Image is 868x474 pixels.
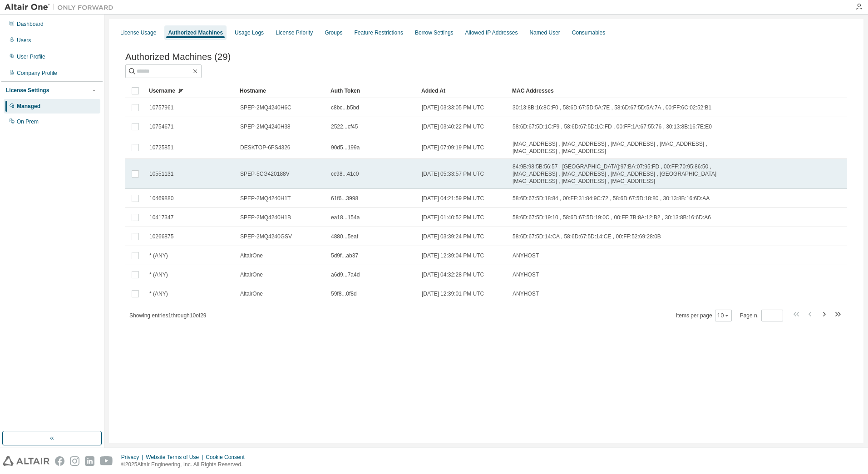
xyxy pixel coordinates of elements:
[240,195,291,202] span: SPEP-2MQ4240H1T
[149,290,168,297] span: * (ANY)
[240,233,292,240] span: SPEP-2MQ4240GSV
[70,456,79,466] img: instagram.svg
[325,29,342,36] div: Groups
[513,214,711,221] span: 58:6D:67:5D:19:10 , 58:6D:67:5D:19:0C , 00:FF:7B:8A:12:B2 , 30:13:8B:16:6D:A6
[240,84,323,98] div: Hostname
[355,29,403,36] div: Feature Restrictions
[17,37,31,44] div: Users
[331,214,360,221] span: ea18...154a
[149,170,173,178] span: 10551131
[331,271,360,278] span: a6d9...7a4d
[331,104,359,111] span: c8bc...b5bd
[465,29,518,36] div: Allowed IP Addresses
[513,290,539,297] span: ANYHOST
[6,87,49,94] div: License Settings
[512,84,752,98] div: MAC Addresses
[149,271,168,278] span: * (ANY)
[85,456,94,466] img: linkedin.svg
[149,84,232,98] div: Username
[717,312,730,319] button: 10
[513,271,539,278] span: ANYHOST
[121,461,250,469] p: © 2025 Altair Engineering, Inc. All Rights Reserved.
[513,123,712,130] span: 58:6D:67:5D:1C:F9 , 58:6D:67:5D:1C:FD , 00:FF:1A:67:55:76 , 30:13:8B:16:7E:E0
[149,144,173,151] span: 10725851
[146,454,206,461] div: Website Terms of Use
[149,123,173,130] span: 10754671
[331,195,358,202] span: 61f6...3998
[331,252,358,259] span: 5d9f...ab37
[422,195,484,202] span: [DATE] 04:21:59 PM UTC
[422,104,484,111] span: [DATE] 03:33:05 PM UTC
[513,140,751,155] span: [MAC_ADDRESS] , [MAC_ADDRESS] , [MAC_ADDRESS] , [MAC_ADDRESS] , [MAC_ADDRESS] , [MAC_ADDRESS]
[17,53,45,60] div: User Profile
[331,233,358,240] span: 4880...5eaf
[240,170,290,178] span: SPEP-5CG420188V
[513,195,710,202] span: 58:6D:67:5D:18:84 , 00:FF:31:84:9C:72 , 58:6D:67:5D:18:80 , 30:13:8B:16:6D:AA
[17,20,44,28] div: Dashboard
[168,29,223,36] div: Authorized Machines
[235,29,264,36] div: Usage Logs
[422,271,484,278] span: [DATE] 04:32:28 PM UTC
[331,170,359,178] span: cc98...41c0
[740,310,783,321] span: Page n.
[149,252,168,259] span: * (ANY)
[422,214,484,221] span: [DATE] 01:40:52 PM UTC
[422,252,484,259] span: [DATE] 12:39:04 PM UTC
[17,103,40,110] div: Managed
[513,252,539,259] span: ANYHOST
[276,29,313,36] div: License Priority
[206,454,250,461] div: Cookie Consent
[240,123,291,130] span: SPEP-2MQ4240H38
[240,271,263,278] span: AltairOne
[331,144,360,151] span: 90d5...199a
[121,454,146,461] div: Privacy
[17,118,39,125] div: On Prem
[331,290,357,297] span: 59f8...0f8d
[529,29,560,36] div: Named User
[422,233,484,240] span: [DATE] 03:39:24 PM UTC
[149,233,173,240] span: 10266875
[331,123,358,130] span: 2522...cf45
[17,69,57,77] div: Company Profile
[422,290,484,297] span: [DATE] 12:39:01 PM UTC
[240,290,263,297] span: AltairOne
[513,233,661,240] span: 58:6D:67:5D:14:CA , 58:6D:67:5D:14:CE , 00:FF:52:69:28:0B
[149,104,173,111] span: 10757961
[3,456,49,466] img: altair_logo.svg
[240,214,291,221] span: SPEP-2MQ4240H1B
[415,29,454,36] div: Borrow Settings
[240,104,291,111] span: SPEP-2MQ4240H6C
[120,29,156,36] div: License Usage
[149,214,173,221] span: 10417347
[513,104,711,111] span: 30:13:8B:16:8C:F0 , 58:6D:67:5D:5A:7E , 58:6D:67:5D:5A:7A , 00:FF:6C:02:52:B1
[5,3,118,12] img: Altair One
[129,312,207,319] span: Showing entries 1 through 10 of 29
[125,52,231,62] span: Authorized Machines (29)
[240,252,263,259] span: AltairOne
[421,84,505,98] div: Added At
[330,84,414,98] div: Auth Token
[149,195,173,202] span: 10469880
[676,310,732,321] span: Items per page
[513,163,751,185] span: 84:9B:98:5B:56:57 , [GEOGRAPHIC_DATA]:97:BA:07:95:FD , 00:FF:70:95:86:50 , [MAC_ADDRESS] , [MAC_A...
[55,456,64,466] img: facebook.svg
[100,456,113,466] img: youtube.svg
[572,29,605,36] div: Consumables
[422,144,484,151] span: [DATE] 07:09:19 PM UTC
[422,123,484,130] span: [DATE] 03:40:22 PM UTC
[240,144,291,151] span: DESKTOP-6PS4326
[422,170,484,178] span: [DATE] 05:33:57 PM UTC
